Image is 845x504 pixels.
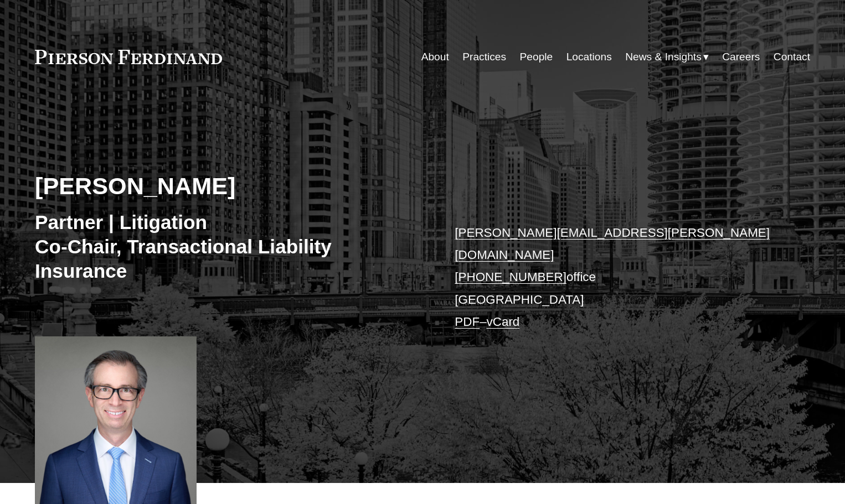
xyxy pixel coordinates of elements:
[35,210,422,283] h3: Partner | Litigation Co-Chair, Transactional Liability Insurance
[625,46,709,67] a: folder dropdown
[455,222,777,334] p: office [GEOGRAPHIC_DATA] –
[520,46,553,67] a: People
[35,172,422,200] h2: [PERSON_NAME]
[625,48,702,67] span: News & Insights
[421,46,449,67] a: About
[566,46,612,67] a: Locations
[722,46,760,67] a: Careers
[774,46,810,67] a: Contact
[455,226,770,262] a: [PERSON_NAME][EMAIL_ADDRESS][PERSON_NAME][DOMAIN_NAME]
[455,270,566,284] a: [PHONE_NUMBER]
[487,315,520,329] a: vCard
[462,46,506,67] a: Practices
[455,315,480,329] a: PDF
